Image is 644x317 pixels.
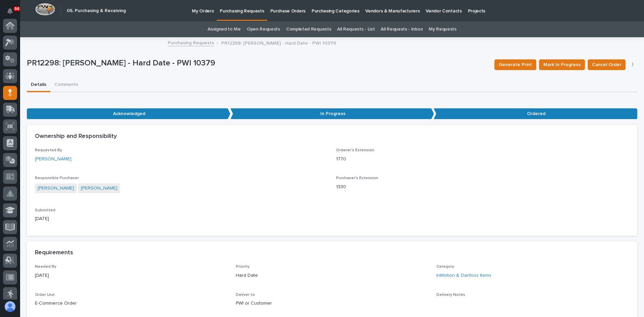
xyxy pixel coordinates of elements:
[539,59,585,70] button: Mark In Progress
[208,21,241,37] a: Assigned to Me
[499,61,532,69] span: Generate Print
[381,21,423,37] a: All Requests - Inbox
[67,8,126,14] h2: 05. Purchasing & Receiving
[35,293,55,297] span: Order Use
[436,293,465,297] span: Delivery Notes
[35,176,79,180] span: Responsible Purchaser
[27,78,50,92] button: Details
[35,272,228,279] p: [DATE]
[592,61,621,69] span: Cancel Order
[81,185,117,192] a: [PERSON_NAME]
[230,108,434,119] p: In Progress
[336,156,629,163] p: 1770
[35,208,55,212] span: Submitted
[236,300,429,307] p: PWI or Customer
[50,78,82,92] button: Comments
[3,4,17,18] button: Notifications
[35,133,117,140] h2: Ownership and Responsibility
[236,272,429,279] p: Hard Date
[35,249,73,257] h2: Requirements
[436,265,454,269] span: Category
[337,21,375,37] a: All Requests - List
[236,265,250,269] span: Priority
[35,148,62,152] span: Requested By
[35,156,71,163] a: [PERSON_NAME]
[3,300,17,314] button: users-avatar
[434,108,637,119] p: Ordered
[35,265,56,269] span: Needed By
[35,3,55,15] img: Workspace Logo
[336,183,629,191] p: 1330
[588,59,626,70] button: Cancel Order
[35,300,228,307] p: E-Commerce Order
[494,59,536,70] button: Generate Print
[168,39,214,46] a: Purchasing Requests
[436,272,491,279] a: InMotion & Danfoss Items
[35,215,328,222] p: [DATE]
[247,21,280,37] a: Open Requests
[38,185,74,192] a: [PERSON_NAME]
[286,21,331,37] a: Completed Requests
[336,148,374,152] span: Orderer's Extension
[543,61,581,69] span: Mark In Progress
[15,6,19,11] p: 64
[27,108,230,119] p: Acknowledged
[221,39,336,46] p: PR12298: [PERSON_NAME] - Hard Date - PWI 10379
[336,176,378,180] span: Purchaser's Extension
[236,293,255,297] span: Deliver to
[8,8,17,19] div: Notifications64
[429,21,457,37] a: My Requests
[27,58,489,68] p: PR12298: [PERSON_NAME] - Hard Date - PWI 10379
